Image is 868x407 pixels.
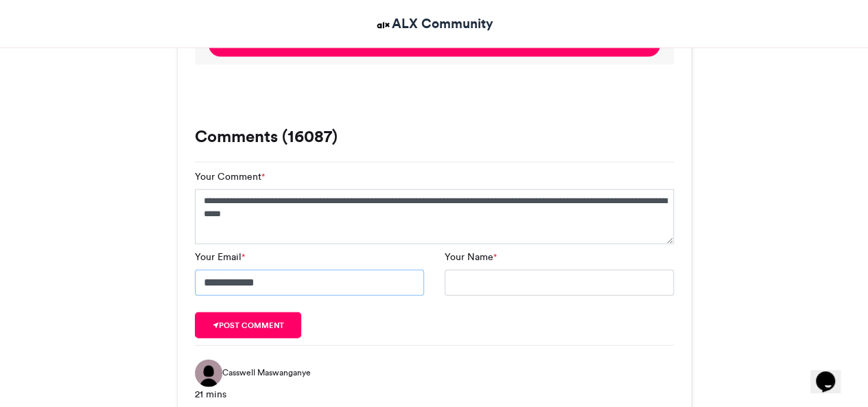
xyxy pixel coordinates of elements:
img: ALX Community [375,16,392,34]
h3: Comments (16087) [195,128,674,145]
label: Your Name [445,250,497,264]
img: Casswell [195,360,222,387]
div: 21 mins [195,387,674,402]
span: Casswell Maswanganye [222,367,311,379]
iframe: chat widget [810,352,854,393]
label: Your Email [195,250,245,264]
label: Your Comment [195,170,265,184]
button: Post comment [195,312,302,338]
a: ALX Community [375,14,493,34]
